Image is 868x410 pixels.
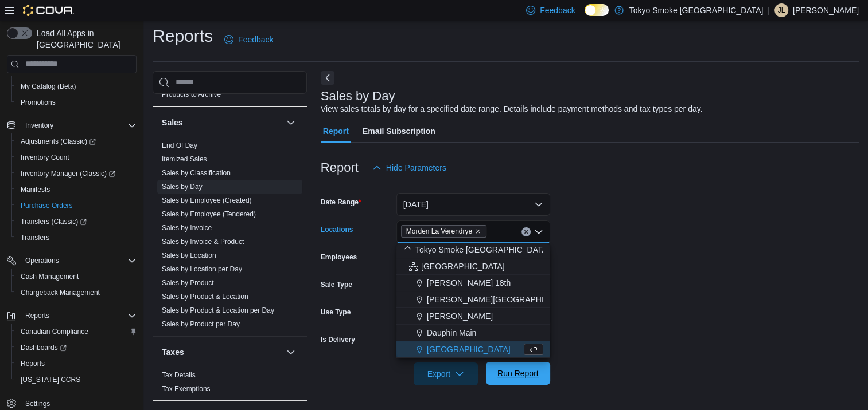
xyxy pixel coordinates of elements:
div: View sales totals by day for a specified date range. Details include payment methods and tax type... [321,103,703,115]
a: Sales by Location [162,251,216,259]
span: Adjustments (Classic) [16,135,137,148]
span: Morden La Verendrye [401,225,486,238]
span: Sales by Product [162,278,214,287]
button: Hide Parameters [368,156,451,179]
button: Inventory [21,119,58,132]
a: Feedback [220,28,278,51]
span: Operations [25,256,59,265]
span: Report [323,120,349,143]
input: Dark Mode [585,4,609,16]
span: Sales by Employee (Created) [162,196,252,205]
a: Sales by Product & Location [162,293,248,301]
button: Purchase Orders [11,198,141,214]
div: Taxes [153,368,307,400]
a: Sales by Product [162,279,214,287]
a: Purchase Orders [16,199,77,212]
a: Dashboards [16,341,71,354]
button: Remove Morden La Verendrye from selection in this group [474,228,481,235]
a: Inventory Manager (Classic) [11,165,141,182]
a: Tax Details [162,371,196,379]
span: Run Report [497,368,539,379]
span: Chargeback Management [21,288,100,297]
a: Cash Management [16,270,83,283]
span: Sales by Invoice [162,223,212,232]
span: Sales by Location per Day [162,265,242,274]
button: Close list of options [534,227,543,236]
button: Manifests [11,182,141,198]
span: Itemized Sales [162,155,207,164]
span: Canadian Compliance [21,327,88,336]
span: Export [421,362,471,385]
span: Load All Apps in [GEOGRAPHIC_DATA] [32,27,137,50]
span: Transfers (Classic) [21,217,87,226]
span: Inventory Manager (Classic) [21,169,115,178]
span: Cash Management [21,272,79,281]
span: Promotions [21,98,56,107]
span: Manifests [16,183,137,196]
span: Chargeback Management [16,286,137,299]
a: Manifests [16,183,55,196]
a: Transfers [16,231,54,245]
button: Reports [2,307,141,324]
span: Washington CCRS [16,373,137,387]
span: Manifests [21,185,50,194]
a: Sales by Product per Day [162,320,240,328]
button: Taxes [284,345,298,359]
p: [PERSON_NAME] [793,3,859,17]
a: Transfers (Classic) [16,215,91,228]
a: Itemized Sales [162,155,207,163]
img: Cova [23,5,74,16]
span: Sales by Product & Location per Day [162,306,274,315]
span: Products to Archive [162,90,221,99]
span: Feedback [238,34,273,45]
button: Operations [21,254,64,267]
a: Transfers (Classic) [11,214,141,230]
span: Inventory Count [21,153,69,162]
p: Tokyo Smoke [GEOGRAPHIC_DATA] [629,3,764,17]
span: Morden La Verendrye [406,226,472,237]
span: Email Subscription [363,120,435,143]
div: Sales [153,139,307,336]
a: Adjustments (Classic) [16,135,100,148]
button: Sales [162,117,282,128]
span: My Catalog (Beta) [16,80,137,93]
button: Run Report [486,362,550,385]
button: [DATE] [396,193,550,216]
a: Chargeback Management [16,286,104,299]
label: Date Range [321,198,361,207]
h3: Report [321,161,359,175]
a: Sales by Classification [162,169,231,177]
span: My Catalog (Beta) [21,82,76,91]
button: Operations [2,253,141,269]
h3: Taxes [162,346,184,358]
span: Tax Exemptions [162,384,211,393]
span: Purchase Orders [21,201,73,210]
label: Is Delivery [321,335,355,344]
a: Dashboards [11,340,141,356]
p: | [768,3,770,17]
span: Transfers [21,233,49,242]
a: Promotions [16,96,60,109]
span: Transfers (Classic) [16,215,137,228]
span: Inventory Count [16,151,137,164]
a: [US_STATE] CCRS [16,373,85,387]
span: Settings [25,399,50,408]
button: Reports [21,309,54,322]
a: Sales by Invoice [162,224,212,232]
span: Sales by Product per Day [162,320,240,329]
span: Sales by Employee (Tendered) [162,210,256,219]
button: Canadian Compliance [11,324,141,340]
button: Inventory Count [11,149,141,165]
a: Tax Exemptions [162,385,211,393]
a: Adjustments (Classic) [11,133,141,149]
span: Tax Details [162,370,196,380]
a: Sales by Day [162,183,203,191]
label: Locations [321,225,353,234]
span: Sales by Invoice & Product [162,237,244,246]
h3: Sales [162,117,183,128]
a: Sales by Invoice & Product [162,238,244,246]
span: JL [778,3,785,17]
h1: Reports [153,25,213,48]
span: Reports [21,309,137,322]
a: Inventory Manager (Classic) [16,167,120,180]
